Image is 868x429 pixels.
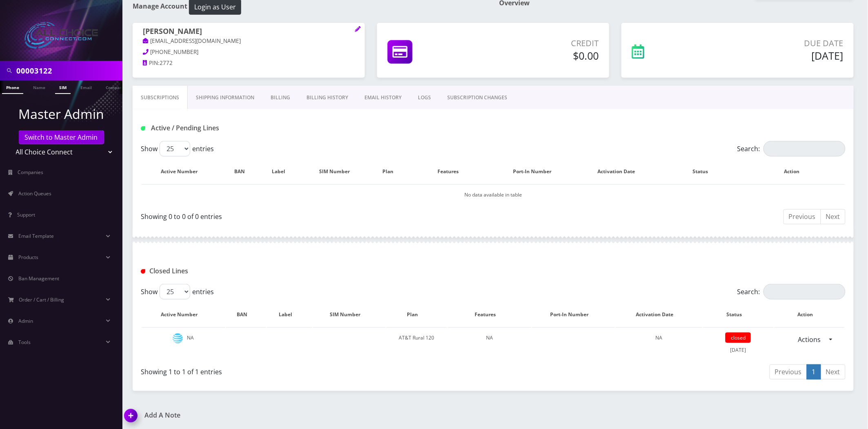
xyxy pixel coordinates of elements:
[76,80,96,93] a: Email
[726,333,751,343] span: closed
[55,80,71,94] a: SIM
[737,141,846,156] label: Search:
[703,303,774,326] th: Status: activate to sort column ascending
[17,211,35,218] span: Support
[18,232,54,239] span: Email Template
[386,303,447,326] th: Plan: activate to sort column ascending
[18,339,31,346] span: Tools
[737,284,846,299] label: Search:
[262,160,303,183] th: Label: activate to sort column ascending
[143,59,160,67] a: PIN:
[142,184,845,205] td: No data available in table
[386,327,447,360] td: AT&T Rural 120
[374,160,410,183] th: Plan: activate to sort column ascending
[141,269,145,274] img: Closed Lines
[16,63,120,78] input: Search in Company
[298,86,356,109] a: Billing History
[160,59,173,67] span: 2772
[304,160,373,183] th: SIM Number: activate to sort column ascending
[532,303,615,326] th: Port-In Number: activate to sort column ascending
[481,49,599,62] h5: $0.00
[29,80,49,93] a: Name
[706,49,844,62] h5: [DATE]
[616,303,702,326] th: Activation Date: activate to sort column ascending
[143,37,241,45] a: [EMAIL_ADDRESS][DOMAIN_NAME]
[821,209,846,224] a: Next
[133,86,188,109] a: Subscriptions
[764,284,846,299] input: Search:
[187,2,241,11] a: Login as User
[481,37,599,49] p: Credit
[410,86,439,109] a: LOGS
[151,48,199,56] span: [PHONE_NUMBER]
[142,160,225,183] th: Active Number: activate to sort column ascending
[663,160,747,183] th: Status: activate to sort column ascending
[18,254,38,261] span: Products
[703,327,774,360] td: [DATE]
[18,317,33,324] span: Admin
[141,124,368,132] h1: Active / Pending Lines
[143,27,355,37] h1: [PERSON_NAME]
[141,141,214,156] label: Show entries
[141,284,214,299] label: Show entries
[19,296,64,303] span: Order / Cart / Billing
[102,80,129,93] a: Company
[448,327,531,360] td: NA
[775,303,845,326] th: Action : activate to sort column ascending
[160,284,190,299] select: Showentries
[19,130,104,144] a: Switch to Master Admin
[226,160,262,183] th: BAN: activate to sort column ascending
[141,364,487,377] div: Showing 1 to 1 of 1 entries
[439,86,515,109] a: SUBSCRIPTION CHANGES
[579,160,662,183] th: Activation Date: activate to sort column ascending
[747,160,845,183] th: Action: activate to sort column ascending
[18,275,59,282] span: Ban Management
[2,80,23,94] a: Phone
[770,364,807,380] a: Previous
[141,126,145,131] img: Active / Pending Lines
[124,411,487,419] a: Add A Note
[793,332,826,347] a: Actions
[18,190,51,197] span: Action Queues
[764,141,846,156] input: Search:
[262,86,298,109] a: Billing
[160,141,190,156] select: Showentries
[188,86,262,109] a: Shipping Information
[356,86,410,109] a: EMAIL HISTORY
[267,303,312,326] th: Label: activate to sort column ascending
[142,327,225,360] td: NA
[141,208,487,221] div: Showing 0 to 0 of 0 entries
[411,160,494,183] th: Features: activate to sort column ascending
[173,333,183,344] img: at&t.png
[495,160,578,183] th: Port-In Number: activate to sort column ascending
[142,303,225,326] th: Active Number: activate to sort column descending
[655,334,662,341] span: NA
[313,303,386,326] th: SIM Number: activate to sort column ascending
[226,303,266,326] th: BAN: activate to sort column ascending
[448,303,531,326] th: Features: activate to sort column ascending
[807,364,821,380] a: 1
[821,364,846,380] a: Next
[24,22,98,49] img: All Choice Connect
[784,209,821,224] a: Previous
[141,267,368,275] h1: Closed Lines
[706,37,844,49] p: Due Date
[18,169,44,176] span: Companies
